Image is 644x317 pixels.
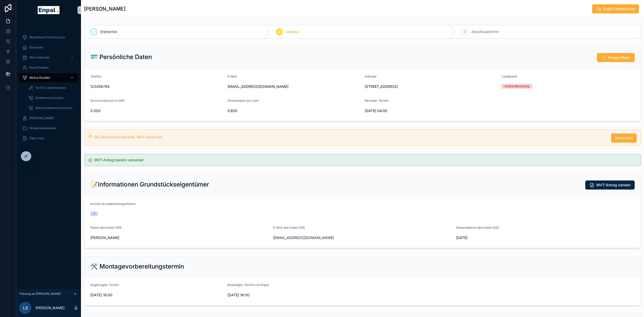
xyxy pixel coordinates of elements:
a: Abschlusstermine buchen [25,103,78,113]
a: Startseite [19,43,78,52]
span: Neue Kunden [29,66,49,70]
div: 1 [93,212,95,216]
a: Über mich [19,134,78,143]
a: [EMAIL_ADDRESS][DOMAIN_NAME] [273,235,334,240]
div: scrollable content [16,20,81,149]
span: LS [23,305,28,311]
a: Aktive Kunden [19,73,78,82]
span: Nächster Termin [365,99,389,102]
span: Angefragter Termin [90,283,119,287]
h2: 🪪 Persönliche Daten [90,53,152,61]
span: Ersttermine buchen [35,96,64,100]
span: Wissensdatenbank [29,126,56,130]
button: MVT-Antrag senden [585,180,635,190]
span: Stromverbrauch in kWh [90,99,125,102]
span: [STREET_ADDRESS] [365,84,498,89]
a: To-Do's beantworten [25,83,78,92]
a: [PERSON_NAME] [19,114,78,123]
a: Wissensdatenbank [19,124,78,133]
span: Name des ersten GSE [90,226,121,229]
span: Mein Kalender [29,56,50,60]
span: Einreichen [615,136,633,141]
span: 2 [279,30,280,34]
span: Ersttermin [100,29,117,34]
span: Startseite [29,45,43,49]
span: Anzahl Grundstückseigentümer [90,202,136,206]
span: Checks [286,29,298,34]
a: Monatliche Performance [19,33,78,42]
a: Mein Kalender [19,53,78,62]
span: Stromkosten pro Jahr [227,99,259,102]
span: Monatliche Performance [29,35,65,39]
h2: 📝Informationen Grundstückseigentümer [90,180,209,189]
span: Geburtsdatum des ersten GSE [456,226,499,229]
span: 3.000 [90,108,223,113]
span: Viewing as [PERSON_NAME] [19,292,61,296]
span: Enpal Kontaktieren [603,6,635,11]
span: 3 [464,30,466,34]
span: Abschlusstermin [471,29,499,34]
img: App logo [38,6,59,14]
span: [PERSON_NAME] [90,235,269,240]
span: Adresse [365,74,377,78]
span: 123456789 [90,84,223,89]
button: Google Maps [597,53,635,62]
h5: MVT-Antrag bereits versendet [94,158,637,162]
span: Bestätigter Termin von Enpal [227,283,269,287]
span: To-Do's beantworten [35,86,66,90]
span: Google Maps [608,55,631,60]
span: E-Mail des ersten GSE [273,226,305,229]
span: [DATE] [456,235,635,240]
span: [EMAIL_ADDRESS][DOMAIN_NAME] [227,84,361,89]
span: MVT-Antrag senden [596,182,631,188]
h2: 🛠️ Montagevorbereitungstermin [90,262,184,271]
span: 5.600 [227,108,361,113]
span: Abschlusstermine buchen [35,106,72,110]
div: Online Marketing [505,84,529,89]
a: Ersttermine buchen [25,93,78,102]
span: Leadquelle [502,74,517,78]
span: [DATE] 16:00 [90,293,223,298]
a: Neue Kunden [19,63,78,72]
div: Die Stromrechnung fehlt. Bitte einreichen [94,135,607,140]
span: [PERSON_NAME] [29,116,54,120]
span: [DATE] 16:00 [227,293,361,298]
span: Die Stromrechnung fehlt. Bitte einreichen [94,135,162,139]
p: [PERSON_NAME] [35,305,65,310]
button: Einreichen [611,134,637,143]
button: Enpal Kontaktieren [592,4,639,13]
span: Aktive Kunden [29,76,50,80]
span: Über mich [29,136,44,140]
h1: [PERSON_NAME] [84,5,126,12]
span: E-Mail [227,74,237,78]
span: Telefon [90,74,101,78]
span: [DATE] 04:00 [365,108,498,113]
